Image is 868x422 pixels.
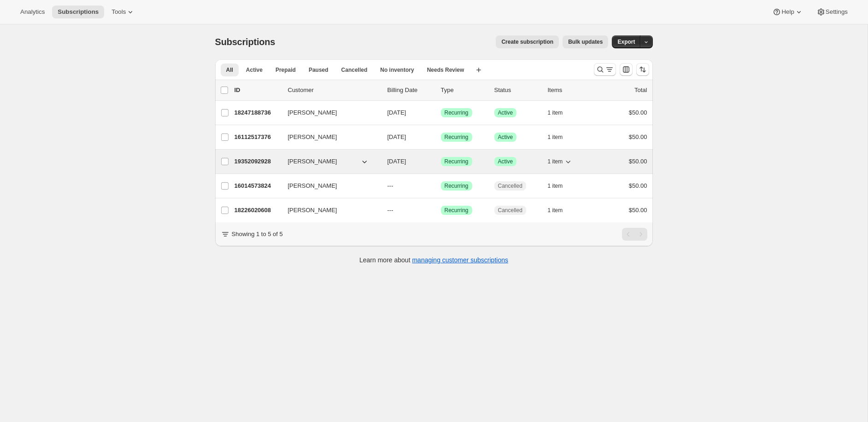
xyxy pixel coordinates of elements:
[341,66,368,74] span: Cancelled
[548,158,563,165] span: 1 item
[826,8,848,16] span: Settings
[445,109,469,116] span: Recurring
[548,131,573,144] button: 1 item
[235,133,281,142] p: 16112517376
[309,66,328,74] span: Paused
[501,38,553,46] span: Create subscription
[629,207,647,214] span: $50.00
[498,207,522,214] span: Cancelled
[111,8,126,16] span: Tools
[232,230,283,239] p: Showing 1 to 5 of 5
[235,106,647,119] div: 18247188736[PERSON_NAME][DATE]SuccessRecurringSuccessActive1 item$50.00
[629,182,647,189] span: $50.00
[387,109,406,116] span: [DATE]
[235,206,281,215] p: 18226020608
[235,108,281,117] p: 18247188736
[387,86,434,95] p: Billing Date
[441,86,487,95] div: Type
[282,179,375,193] button: [PERSON_NAME]
[617,38,635,46] span: Export
[235,157,281,166] p: 19352092928
[226,66,233,74] span: All
[235,86,281,95] p: ID
[781,8,794,16] span: Help
[20,8,45,16] span: Analytics
[445,158,469,165] span: Recurring
[106,6,141,18] button: Tools
[235,131,647,144] div: 16112517376[PERSON_NAME][DATE]SuccessRecurringSuccessActive1 item$50.00
[288,157,337,166] span: [PERSON_NAME]
[767,6,809,18] button: Help
[811,6,853,18] button: Settings
[636,63,649,76] button: Sort the results
[548,179,573,192] button: 1 item
[387,207,393,214] span: ---
[235,181,281,191] p: 16014573824
[282,203,375,218] button: [PERSON_NAME]
[548,86,594,95] div: Items
[445,207,469,214] span: Recurring
[282,105,375,120] button: [PERSON_NAME]
[612,35,640,48] button: Export
[288,108,337,117] span: [PERSON_NAME]
[548,182,563,190] span: 1 item
[215,37,276,47] span: Subscriptions
[359,255,508,265] p: Learn more about
[620,63,633,76] button: Customize table column order and visibility
[246,66,263,74] span: Active
[498,158,513,165] span: Active
[235,155,647,168] div: 19352092928[PERSON_NAME][DATE]SuccessRecurringSuccessActive1 item$50.00
[494,86,540,95] p: Status
[445,133,469,141] span: Recurring
[496,35,559,48] button: Create subscription
[622,228,647,241] nav: Pagination
[387,158,406,165] span: [DATE]
[58,8,99,16] span: Subscriptions
[288,133,337,142] span: [PERSON_NAME]
[387,133,406,140] span: [DATE]
[235,204,647,217] div: 18226020608[PERSON_NAME]---SuccessRecurringCancelled1 item$50.00
[445,182,469,190] span: Recurring
[52,6,104,18] button: Subscriptions
[629,158,647,165] span: $50.00
[629,109,647,116] span: $50.00
[498,133,513,141] span: Active
[412,256,508,264] a: managing customer subscriptions
[427,66,464,74] span: Needs Review
[594,63,616,76] button: Search and filter results
[568,38,603,46] span: Bulk updates
[498,109,513,116] span: Active
[235,179,647,192] div: 16014573824[PERSON_NAME]---SuccessRecurringCancelled1 item$50.00
[15,6,50,18] button: Analytics
[380,66,414,74] span: No inventory
[387,182,393,189] span: ---
[548,207,563,214] span: 1 item
[548,204,573,217] button: 1 item
[634,86,647,95] p: Total
[548,106,573,119] button: 1 item
[276,66,296,74] span: Prepaid
[288,206,337,215] span: [PERSON_NAME]
[288,86,380,95] p: Customer
[563,35,608,48] button: Bulk updates
[629,133,647,140] span: $50.00
[498,182,522,190] span: Cancelled
[548,109,563,116] span: 1 item
[282,154,375,169] button: [PERSON_NAME]
[235,86,647,95] div: IDCustomerBilling DateTypeStatusItemsTotal
[548,155,573,168] button: 1 item
[548,133,563,141] span: 1 item
[282,130,375,145] button: [PERSON_NAME]
[288,181,337,191] span: [PERSON_NAME]
[471,64,486,76] button: Create new view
